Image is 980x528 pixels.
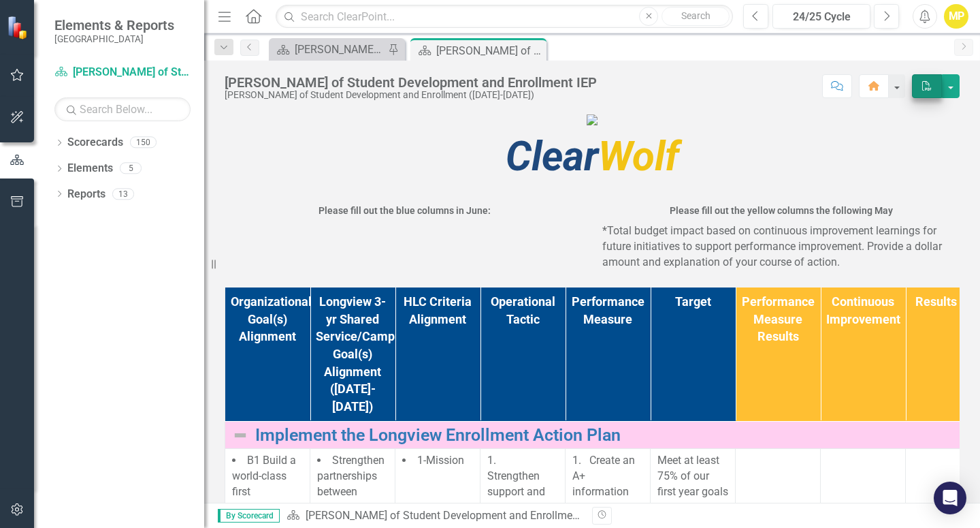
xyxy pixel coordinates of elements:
[218,509,280,523] span: By Scorecard
[436,42,543,59] div: [PERSON_NAME] of Student Development and Enrollment IEP
[120,163,142,174] div: 5
[681,10,710,21] span: Search
[772,4,870,29] button: 24/25 Cycle
[318,205,491,216] strong: Please fill out the blue columns in June:
[7,16,31,40] img: ClearPoint Strategy
[506,132,679,181] span: Wolf
[306,509,659,522] a: [PERSON_NAME] of Student Development and Enrollment ([DATE]-[DATE])
[944,4,968,29] button: MP
[54,17,174,33] span: Elements & Reports
[602,221,960,270] p: *Total budget impact based on continuous improvement learnings for future initiatives to support ...
[587,114,598,125] img: mcc%20high%20quality%20v4.png
[417,454,464,467] span: 1-Mission
[130,137,157,149] div: 150
[276,5,733,29] input: Search ClearPoint...
[777,9,866,25] div: 24/25 Cycle
[506,132,598,181] span: Clear
[67,187,105,202] a: Reports
[112,188,134,200] div: 13
[54,33,174,44] small: [GEOGRAPHIC_DATA]
[225,90,597,100] div: [PERSON_NAME] of Student Development and Enrollment ([DATE]-[DATE])
[67,161,113,176] a: Elements
[54,97,191,121] input: Search Below...
[225,75,597,90] div: [PERSON_NAME] of Student Development and Enrollment IEP
[661,7,730,26] button: Search
[272,41,385,58] a: [PERSON_NAME] of Student Development and Enrollment IEP
[287,508,582,524] div: »
[54,65,191,80] a: [PERSON_NAME] of Student Development and Enrollment ([DATE]-[DATE])
[934,482,966,514] div: Open Intercom Messenger
[295,41,385,58] div: [PERSON_NAME] of Student Development and Enrollment IEP
[232,427,248,444] img: Not Defined
[670,205,893,216] strong: Please fill out the yellow columns the following May
[67,135,123,151] a: Scorecards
